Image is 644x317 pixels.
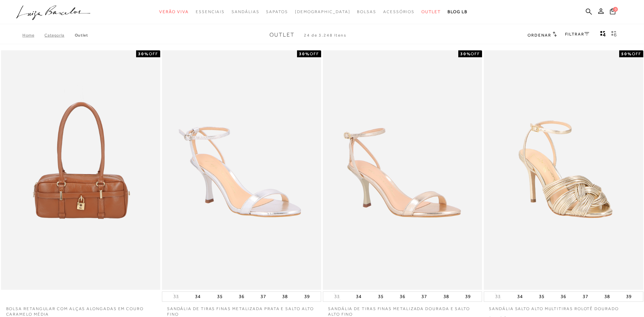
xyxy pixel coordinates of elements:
[448,9,468,14] span: BLOG LB
[232,6,259,18] a: noSubCategoriesText
[237,292,246,301] button: 36
[565,32,589,37] a: FILTRAR
[22,33,44,38] a: Home
[398,292,407,301] button: 36
[269,32,295,38] span: Outlet
[354,292,364,301] button: 34
[159,6,189,18] a: noSubCategoriesText
[163,51,320,288] img: SANDÁLIA DE TIRAS FINAS METALIZADA PRATA E SALTO ALTO FINO
[75,33,88,38] a: Outlet
[171,293,181,300] button: 33
[44,33,74,38] a: Categoria
[383,6,415,18] a: noSubCategoriesText
[149,51,158,56] span: OFF
[332,293,342,300] button: 33
[357,6,376,18] a: noSubCategoriesText
[598,30,608,39] button: Mostrar 4 produtos por linha
[484,302,643,312] a: SANDÁLIA SALTO ALTO MULTITIRAS ROLOTÊ DOURADO
[528,33,551,38] span: Ordenar
[196,6,225,18] a: noSubCategoriesText
[608,8,617,17] button: 0
[280,292,290,301] button: 38
[441,292,451,301] button: 38
[484,51,642,288] a: SANDÁLIA SALTO ALTO MULTITIRAS ROLOTÊ DOURADO SANDÁLIA SALTO ALTO MULTITIRAS ROLOTÊ DOURADO
[632,51,641,56] span: OFF
[2,51,160,288] img: BOLSA RETANGULAR COM ALÇAS ALONGADAS EM COURO CARAMELO MÉDIA
[193,292,203,301] button: 34
[515,292,525,301] button: 34
[581,292,590,301] button: 37
[232,9,259,14] span: Sandálias
[266,9,288,14] span: Sapatos
[621,51,632,56] strong: 50%
[460,51,471,56] strong: 30%
[624,292,634,301] button: 39
[304,33,347,38] span: 24 de 3.248 itens
[299,51,310,56] strong: 30%
[559,292,568,301] button: 36
[448,6,468,18] a: BLOG LB
[258,292,268,301] button: 37
[376,292,386,301] button: 35
[419,292,429,301] button: 37
[295,6,350,18] a: noSubCategoriesText
[537,292,546,301] button: 35
[609,30,619,39] button: gridText6Desc
[383,9,415,14] span: Acessórios
[484,51,642,288] img: SANDÁLIA SALTO ALTO MULTITIRAS ROLOTÊ DOURADO
[324,51,481,288] img: SANDÁLIA DE TIRAS FINAS METALIZADA DOURADA E SALTO ALTO FINO
[295,9,350,14] span: [DEMOGRAPHIC_DATA]
[138,51,149,56] strong: 30%
[357,9,376,14] span: Bolsas
[602,292,612,301] button: 38
[215,292,225,301] button: 35
[266,6,288,18] a: noSubCategoriesText
[196,9,225,14] span: Essenciais
[159,9,189,14] span: Verão Viva
[310,51,319,56] span: OFF
[613,7,618,12] span: 0
[324,51,481,288] a: SANDÁLIA DE TIRAS FINAS METALIZADA DOURADA E SALTO ALTO FINO SANDÁLIA DE TIRAS FINAS METALIZADA D...
[493,293,503,300] button: 33
[421,9,441,14] span: Outlet
[471,51,480,56] span: OFF
[421,6,441,18] a: noSubCategoriesText
[302,292,312,301] button: 39
[2,51,160,288] a: BOLSA RETANGULAR COM ALÇAS ALONGADAS EM COURO CARAMELO MÉDIA BOLSA RETANGULAR COM ALÇAS ALONGADAS...
[163,51,320,288] a: SANDÁLIA DE TIRAS FINAS METALIZADA PRATA E SALTO ALTO FINO SANDÁLIA DE TIRAS FINAS METALIZADA PRA...
[463,292,473,301] button: 39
